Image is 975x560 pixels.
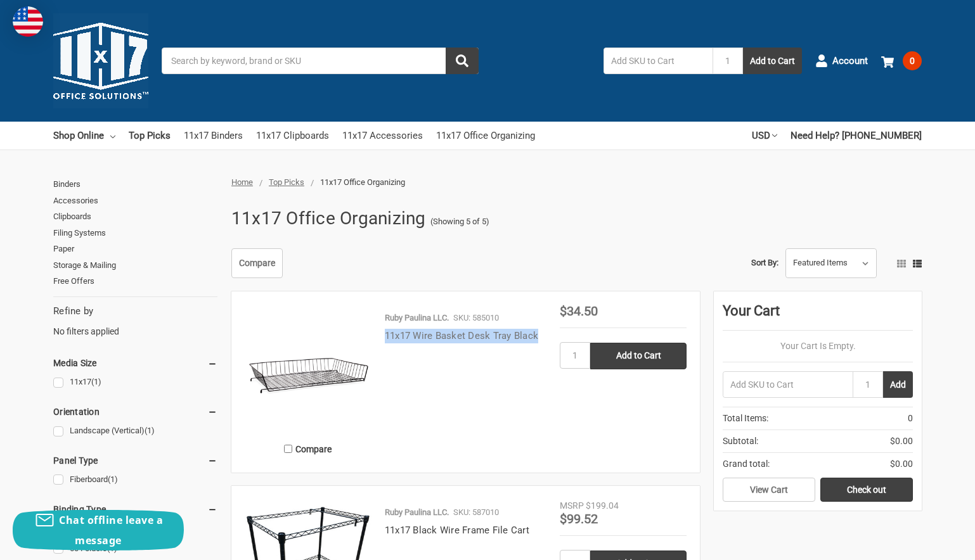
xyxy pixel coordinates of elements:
a: 11x17 Black Wire Frame File Cart [385,525,529,536]
a: Free Offers [53,273,217,290]
span: (Showing 5 of 5) [430,215,489,228]
h5: Panel Type [53,453,217,468]
p: SKU: 587010 [453,506,499,519]
input: Add SKU to Cart [723,371,853,398]
div: No filters applied [53,304,217,338]
a: Account [815,44,868,77]
a: 11x17 Binders [184,122,243,150]
p: Your Cart Is Empty. [723,340,913,353]
p: Ruby Paulina LLC. [385,506,449,519]
h5: Binding Type [53,502,217,517]
a: Compare [231,248,283,279]
span: Chat offline leave a message [59,513,163,547]
a: View Cart [723,478,815,502]
div: Your Cart [723,300,913,331]
img: 11x17.com [53,13,148,108]
h5: Refine by [53,304,217,319]
a: 11x17 Office Organizing [436,122,535,150]
span: $199.04 [586,500,619,511]
span: $34.50 [560,303,598,319]
span: Account [832,54,868,68]
a: Landscape (Vertical) [53,423,217,440]
button: Chat offline leave a message [13,510,184,550]
h5: Media Size [53,355,217,371]
input: Add SKU to Cart [604,48,713,74]
h5: Orientation [53,404,217,419]
input: Add to Cart [590,343,687,369]
a: Accessories [53,193,217,209]
a: Top Picks [129,122,171,150]
a: Paper [53,241,217,257]
span: Grand total: [723,457,770,471]
label: Compare [245,438,371,459]
span: $0.00 [890,457,913,471]
span: 0 [903,51,922,70]
a: 11x17 Accessories [342,122,423,150]
a: 11x17 [53,374,217,391]
a: Need Help? [PHONE_NUMBER] [791,122,922,150]
span: (1) [91,377,101,386]
div: MSRP [560,499,584,512]
a: Home [231,177,253,187]
input: Compare [284,445,292,453]
a: USD [752,122,777,150]
span: $99.52 [560,511,598,526]
h1: 11x17 Office Organizing [231,202,426,235]
p: Ruby Paulina LLC. [385,312,449,324]
span: 0 [908,412,913,425]
a: Binders [53,176,217,193]
a: 11x17 Clipboards [256,122,329,150]
span: Subtotal: [723,435,758,448]
a: Storage & Mailing [53,257,217,274]
span: 11x17 Office Organizing [320,177,405,187]
a: Fiberboard [53,471,217,488]
button: Add to Cart [743,48,802,74]
a: Top Picks [269,177,304,187]
span: $0.00 [890,435,913,448]
a: Shop Online [53,122,115,150]
a: Check out [820,478,913,502]
a: Clipboards [53,208,217,225]
span: (1) [145,426,155,435]
p: SKU: 585010 [453,312,499,324]
span: (1) [108,474,118,484]
a: Filing Systems [53,225,217,241]
a: 0 [881,44,922,77]
button: Add [883,371,913,398]
img: duty and tax information for United States [13,6,43,37]
input: Search by keyword, brand or SKU [162,48,479,74]
label: Sort By: [751,253,778,272]
span: (1) [107,544,117,553]
img: 11x17 Wire Basket Desk Tray Black [245,305,371,431]
a: 11x17 Wire Basket Desk Tray Black [385,330,538,341]
span: Total Items: [723,412,768,425]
